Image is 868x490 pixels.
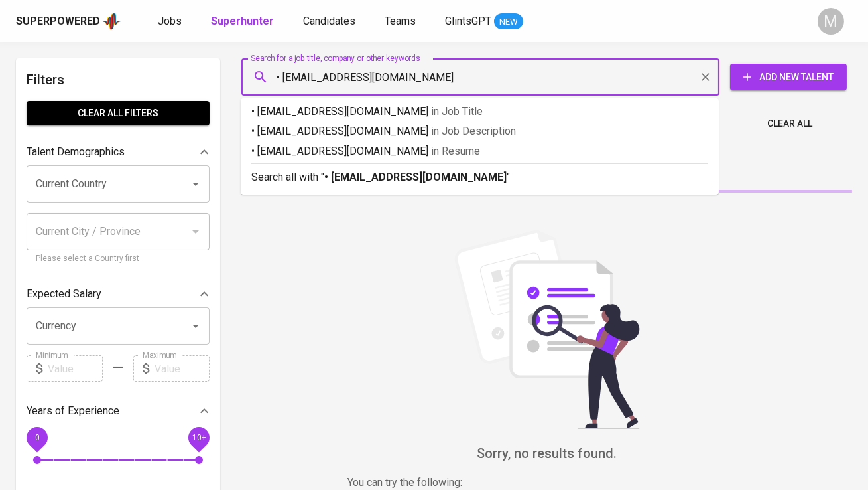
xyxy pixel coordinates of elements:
h6: Filters [27,69,210,90]
a: Jobs [158,13,184,30]
button: Clear [696,68,715,86]
a: Candidates [303,13,358,30]
button: Clear All [762,112,818,136]
p: • [EMAIL_ADDRESS][DOMAIN_NAME] [251,123,708,139]
button: Open [186,175,205,193]
span: Clear All filters [37,105,199,122]
div: M [818,8,844,35]
input: Value [48,355,103,382]
img: file_searching.svg [448,230,647,429]
p: • [EMAIL_ADDRESS][DOMAIN_NAME] [251,104,708,120]
div: Years of Experience [27,398,210,424]
span: Add New Talent [741,69,836,86]
span: Teams [385,15,416,27]
div: Superpowered [16,14,100,29]
button: Open [186,317,205,335]
b: • [EMAIL_ADDRESS][DOMAIN_NAME] [324,171,507,183]
span: in Job Description [431,125,516,137]
b: Superhunter [211,15,274,27]
span: in Resume [431,145,480,157]
p: Please select a Country first [36,252,200,266]
span: GlintsGPT [445,15,491,27]
button: Clear All filters [27,101,210,125]
a: Teams [385,13,418,30]
h6: Sorry, no results found. [241,443,852,464]
div: Talent Demographics [27,139,210,165]
span: NEW [494,15,523,29]
p: Years of Experience [27,403,119,419]
span: Clear All [767,116,812,132]
span: Jobs [158,15,182,27]
p: Expected Salary [27,286,101,302]
span: in Job Title [431,105,483,118]
a: GlintsGPT NEW [445,13,523,30]
p: Search all with " " [251,169,708,185]
input: Value [155,355,210,382]
span: 0 [34,433,39,442]
button: Add New Talent [730,64,847,90]
span: Candidates [303,15,355,27]
span: 10+ [192,433,206,442]
p: • [EMAIL_ADDRESS][DOMAIN_NAME] [251,143,708,159]
a: Superpoweredapp logo [16,11,121,31]
img: app logo [103,11,121,31]
div: Expected Salary [27,281,210,307]
a: Superhunter [211,13,277,30]
p: Talent Demographics [27,144,125,160]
